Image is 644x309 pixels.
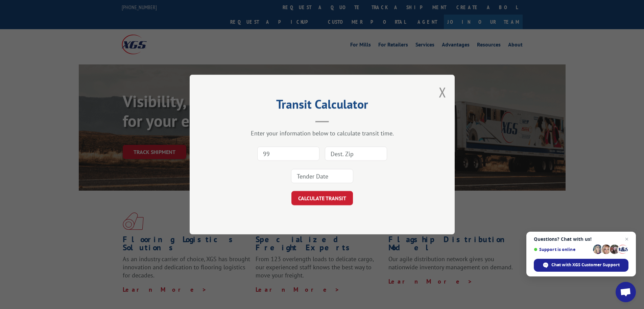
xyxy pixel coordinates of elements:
button: CALCULATE TRANSIT [291,191,353,205]
span: Questions? Chat with us! [534,236,628,242]
div: Chat with XGS Customer Support [534,259,628,272]
button: Close modal [439,83,446,101]
div: Enter your information below to calculate transit time. [223,129,421,137]
input: Tender Date [291,169,353,183]
input: Dest. Zip [325,147,387,161]
h2: Transit Calculator [223,99,421,112]
span: Support is online [534,247,591,252]
span: Chat with XGS Customer Support [551,262,620,268]
span: Close chat [623,235,631,243]
input: Origin Zip [257,147,319,161]
div: Open chat [616,282,636,302]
